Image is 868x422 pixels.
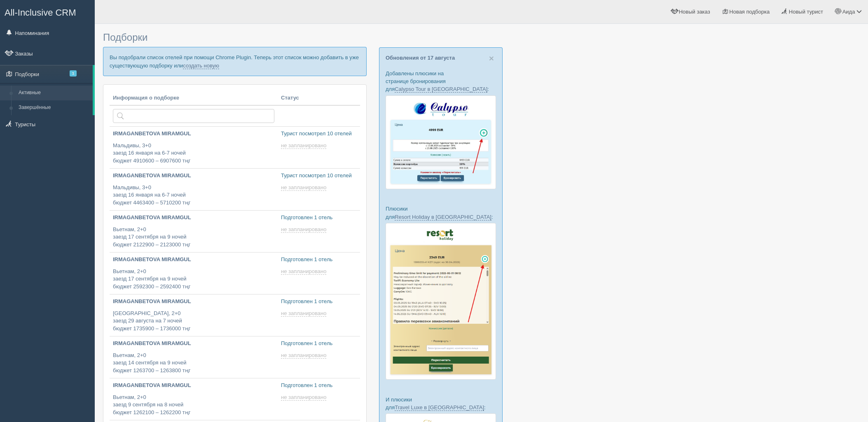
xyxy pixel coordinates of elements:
[281,394,328,401] a: не запланировано
[113,109,274,123] input: Поиск по стране или туристу
[278,91,360,106] th: Статус
[113,142,274,165] p: Мальдивы, 3+0 заезд 16 января на 6-7 ночей бюджет 4910600 – 6907600 тңг
[281,310,328,317] a: не запланировано
[281,142,328,149] a: не запланировано
[729,9,770,15] span: Новая подборка
[15,86,93,100] a: Активные
[113,340,274,348] p: IRMAGANBETOVA MIRAMGUL
[113,394,274,417] p: Вьетнам, 2+0 заезд 9 сентября на 8 ночей бюджет 1262100 – 1262200 тңг
[103,47,367,76] p: Вы подобрали список отелей при помощи Chrome Plugin. Теперь этот список можно добавить в уже суще...
[395,86,487,93] a: Calypso Tour в [GEOGRAPHIC_DATA]
[281,214,357,222] p: Подготовлен 1 отель
[113,226,274,249] p: Вьетнам, 2+0 заезд 17 сентября на 9 ночей бюджет 2122900 – 2123000 тңг
[5,7,76,18] span: All-Inclusive CRM
[113,268,274,291] p: Вьетнам, 2+0 заезд 17 сентября на 9 ночей бюджет 2592300 – 2592400 тңг
[281,172,357,180] p: Турист посмотрел 10 отелей
[386,396,496,411] p: И плюсики для :
[110,294,278,336] a: IRMAGANBETOVA MIRAMGUL [GEOGRAPHIC_DATA], 2+0заезд 29 августа на 7 ночейбюджет 1735900 – 1736000 тңг
[281,310,326,317] span: не запланировано
[395,404,484,411] a: Travel Luxe в [GEOGRAPHIC_DATA]
[113,184,274,207] p: Мальдивы, 3+0 заезд 16 января на 6-7 ночей бюджет 4463400 – 5710200 тңг
[70,70,77,77] span: 1
[281,226,328,233] a: не запланировано
[103,32,147,43] span: Подборки
[183,63,219,69] a: создать новую
[0,0,94,23] a: All-Inclusive CRM
[281,352,326,359] span: не запланировано
[110,211,278,252] a: IRMAGANBETOVA MIRAMGUL Вьетнам, 2+0заезд 17 сентября на 9 ночейбюджет 2122900 – 2123000 тңг
[281,394,326,401] span: не запланировано
[113,298,274,306] p: IRMAGANBETOVA MIRAMGUL
[113,130,274,138] p: IRMAGANBETOVA MIRAMGUL
[113,172,274,180] p: IRMAGANBETOVA MIRAMGUL
[110,378,278,420] a: IRMAGANBETOVA MIRAMGUL Вьетнам, 2+0заезд 9 сентября на 8 ночейбюджет 1262100 – 1262200 тңг
[281,298,357,306] p: Подготовлен 1 отель
[679,9,710,15] span: Новый заказ
[281,268,326,275] span: не запланировано
[110,169,278,210] a: IRMAGANBETOVA MIRAMGUL Мальдивы, 3+0заезд 16 января на 6-7 ночейбюджет 4463400 – 5710200 тңг
[113,256,274,264] p: IRMAGANBETOVA MIRAMGUL
[489,54,494,63] button: Close
[15,100,93,115] a: Завершённые
[386,55,455,61] a: Обновления от 17 августа
[386,205,496,220] p: Плюсики для :
[281,256,357,264] p: Подготовлен 1 отель
[113,310,274,333] p: [GEOGRAPHIC_DATA], 2+0 заезд 29 августа на 7 ночей бюджет 1735900 – 1736000 тңг
[386,95,496,190] img: calypso-tour-proposal-crm-for-travel-agency.jpg
[110,127,278,168] a: IRMAGANBETOVA MIRAMGUL Мальдивы, 3+0заезд 16 января на 6-7 ночейбюджет 4910600 – 6907600 тңг
[110,91,278,106] th: Информация о подборке
[110,253,278,294] a: IRMAGANBETOVA MIRAMGUL Вьетнам, 2+0заезд 17 сентября на 9 ночейбюджет 2592300 – 2592400 тңг
[113,382,274,390] p: IRMAGANBETOVA MIRAMGUL
[386,70,496,93] p: Добавлены плюсики на странице бронирования для :
[842,9,855,15] span: Аида
[281,352,328,359] a: не запланировано
[395,214,491,220] a: Resort Holiday в [GEOGRAPHIC_DATA]
[281,268,328,275] a: не запланировано
[281,226,326,233] span: не запланировано
[281,184,326,191] span: не запланировано
[281,130,357,138] p: Турист посмотрел 10 отелей
[281,382,357,390] p: Подготовлен 1 отель
[281,184,328,191] a: не запланировано
[113,352,274,375] p: Вьетнам, 2+0 заезд 14 сентября на 9 ночей бюджет 1263700 – 1263800 тңг
[489,53,494,63] span: ×
[386,223,496,380] img: resort-holiday-%D0%BF%D1%96%D0%B4%D0%B1%D1%96%D1%80%D0%BA%D0%B0-%D1%81%D1%80%D0%BC-%D0%B4%D0%BB%D...
[113,214,274,222] p: IRMAGANBETOVA MIRAMGUL
[281,142,326,149] span: не запланировано
[281,340,357,348] p: Подготовлен 1 отель
[110,336,278,378] a: IRMAGANBETOVA MIRAMGUL Вьетнам, 2+0заезд 14 сентября на 9 ночейбюджет 1263700 – 1263800 тңг
[789,9,823,15] span: Новый турист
